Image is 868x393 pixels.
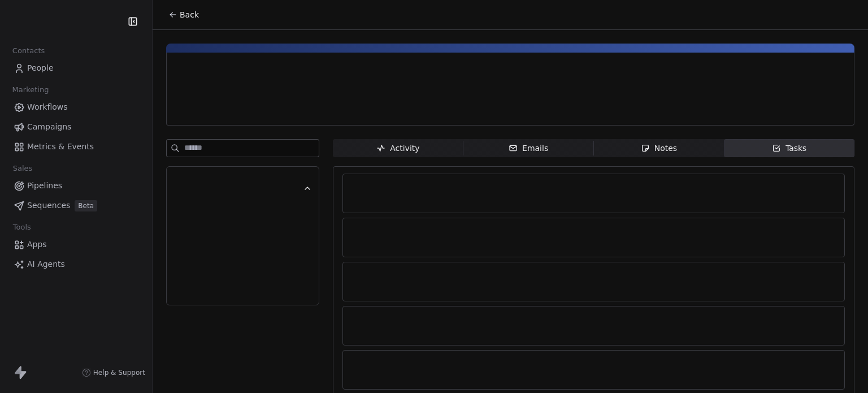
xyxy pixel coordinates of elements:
[8,160,37,177] span: Sales
[9,176,143,195] a: Pipelines
[93,368,145,377] span: Help & Support
[641,142,677,154] div: Notes
[27,180,62,192] span: Pipelines
[509,142,548,154] div: Emails
[9,196,143,215] a: SequencesBeta
[9,255,143,274] a: AI Agents
[376,142,419,154] div: Activity
[9,137,143,156] a: Metrics & Events
[162,5,206,25] button: Back
[27,258,65,270] span: AI Agents
[9,235,143,254] a: Apps
[180,9,199,20] span: Back
[27,62,54,74] span: People
[27,141,94,153] span: Metrics & Events
[9,59,143,77] a: People
[9,98,143,116] a: Workflows
[82,368,145,377] a: Help & Support
[75,200,97,211] span: Beta
[27,239,47,251] span: Apps
[27,101,68,113] span: Workflows
[27,200,70,211] span: Sequences
[9,118,143,136] a: Campaigns
[27,121,71,133] span: Campaigns
[7,81,54,98] span: Marketing
[7,42,50,59] span: Contacts
[8,219,36,236] span: Tools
